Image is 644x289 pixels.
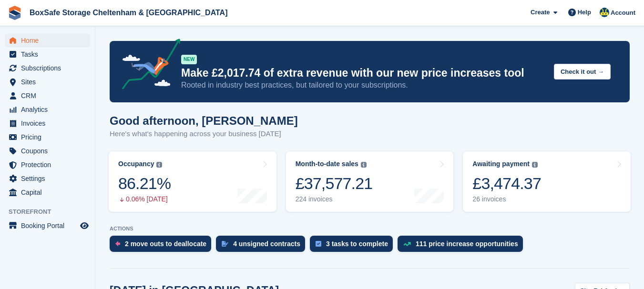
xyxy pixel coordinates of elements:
[21,75,78,89] span: Sites
[181,55,197,64] div: NEW
[9,207,95,217] span: Storefront
[21,61,78,75] span: Subscriptions
[5,103,90,116] a: menu
[472,195,541,203] div: 26 invoices
[21,89,78,102] span: CRM
[21,172,78,185] span: Settings
[600,8,609,17] img: Kim Virabi
[110,114,298,127] h1: Good afternoon, [PERSON_NAME]
[310,236,398,257] a: 3 tasks to complete
[8,6,22,20] img: stora-icon-8386f47178a22dfd0bd8f6a31ec36ba5ce8667c1dd55bd0f319d3a0aa187defe.svg
[398,236,528,257] a: 111 price increase opportunities
[21,34,78,47] span: Home
[5,219,90,232] a: menu
[361,162,367,168] img: icon-info-grey-7440780725fd019a000dd9b08b2336e03edf1995a4989e88bcd33f0948082b44.svg
[118,174,171,193] div: 86.21%
[110,236,216,257] a: 2 move outs to deallocate
[79,220,90,231] a: Preview store
[21,144,78,158] span: Coupons
[5,61,90,75] a: menu
[326,240,388,248] div: 3 tasks to complete
[21,219,78,232] span: Booking Portal
[5,172,90,185] a: menu
[115,241,120,247] img: move_outs_to_deallocate_icon-f764333ba52eb49d3ac5e1228854f67142a1ed5810a6f6cc68b1a99e826820c5.svg
[578,8,591,17] span: Help
[611,8,635,18] span: Account
[463,151,631,212] a: Awaiting payment £3,474.37 26 invoices
[26,5,231,20] a: BoxSafe Storage Cheltenham & [GEOGRAPHIC_DATA]
[5,34,90,47] a: menu
[286,151,454,212] a: Month-to-date sales £37,577.21 224 invoices
[472,174,541,193] div: £3,474.37
[118,195,171,203] div: 0.06% [DATE]
[532,162,538,168] img: icon-info-grey-7440780725fd019a000dd9b08b2336e03edf1995a4989e88bcd33f0948082b44.svg
[222,241,228,247] img: contract_signature_icon-13c848040528278c33f63329250d36e43548de30e8caae1d1a13099fd9432cc5.svg
[5,158,90,171] a: menu
[21,48,78,61] span: Tasks
[118,160,154,168] div: Occupancy
[416,240,518,248] div: 111 price increase opportunities
[5,117,90,130] a: menu
[316,241,321,247] img: task-75834270c22a3079a89374b754ae025e5fb1db73e45f91037f5363f120a921f8.svg
[21,103,78,116] span: Analytics
[5,48,90,61] a: menu
[21,130,78,144] span: Pricing
[109,151,276,212] a: Occupancy 86.21% 0.06% [DATE]
[5,144,90,158] a: menu
[5,89,90,102] a: menu
[5,186,90,199] a: menu
[403,242,411,246] img: price_increase_opportunities-93ffe204e8149a01c8c9dc8f82e8f89637d9d84a8eef4429ea346261dce0b2c0.svg
[554,64,611,80] button: Check it out →
[21,186,78,199] span: Capital
[156,162,162,168] img: icon-info-grey-7440780725fd019a000dd9b08b2336e03edf1995a4989e88bcd33f0948082b44.svg
[5,75,90,89] a: menu
[114,39,181,93] img: price-adjustments-announcement-icon-8257ccfd72463d97f412b2fc003d46551f7dbcb40ab6d574587a9cd5c0d94...
[296,195,373,203] div: 224 invoices
[531,8,550,17] span: Create
[110,226,630,232] p: ACTIONS
[296,160,358,168] div: Month-to-date sales
[21,158,78,171] span: Protection
[216,236,310,257] a: 4 unsigned contracts
[296,174,373,193] div: £37,577.21
[233,240,300,248] div: 4 unsigned contracts
[181,66,546,80] p: Make £2,017.74 of extra revenue with our new price increases tool
[21,117,78,130] span: Invoices
[181,80,546,90] p: Rooted in industry best practices, but tailored to your subscriptions.
[472,160,530,168] div: Awaiting payment
[110,129,298,140] p: Here's what's happening across your business [DATE]
[125,240,206,248] div: 2 move outs to deallocate
[5,130,90,144] a: menu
